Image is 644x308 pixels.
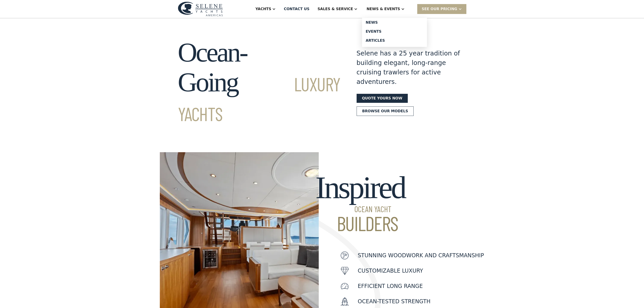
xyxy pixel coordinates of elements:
[357,94,408,103] a: Quote yours now
[357,106,414,116] a: Browse our models
[318,6,353,12] div: Sales & Service
[366,30,423,33] div: Events
[357,49,460,87] div: Selene has a 25 year tradition of building elegant, long-range cruising trawlers for active adven...
[315,170,405,233] h2: Inspired
[358,282,423,290] p: Efficient Long Range
[315,213,405,233] span: Builders
[362,18,427,27] a: News
[178,38,340,127] h1: Ocean-Going
[362,18,427,47] nav: News & EVENTS
[284,6,309,12] div: Contact US
[366,21,423,24] div: News
[362,36,427,45] a: Articles
[358,297,431,306] p: Ocean-Tested Strength
[341,267,349,275] img: icon
[178,2,223,16] img: logo
[367,6,400,12] div: News & EVENTS
[417,4,466,14] div: SEE Our Pricing
[255,6,271,12] div: Yachts
[315,205,405,213] span: Ocean Yacht
[362,27,427,36] a: Events
[178,72,340,125] span: Luxury Yachts
[422,6,457,12] div: SEE Our Pricing
[358,251,484,260] p: Stunning woodwork and craftsmanship
[366,39,423,42] div: Articles
[358,267,423,275] p: customizable luxury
